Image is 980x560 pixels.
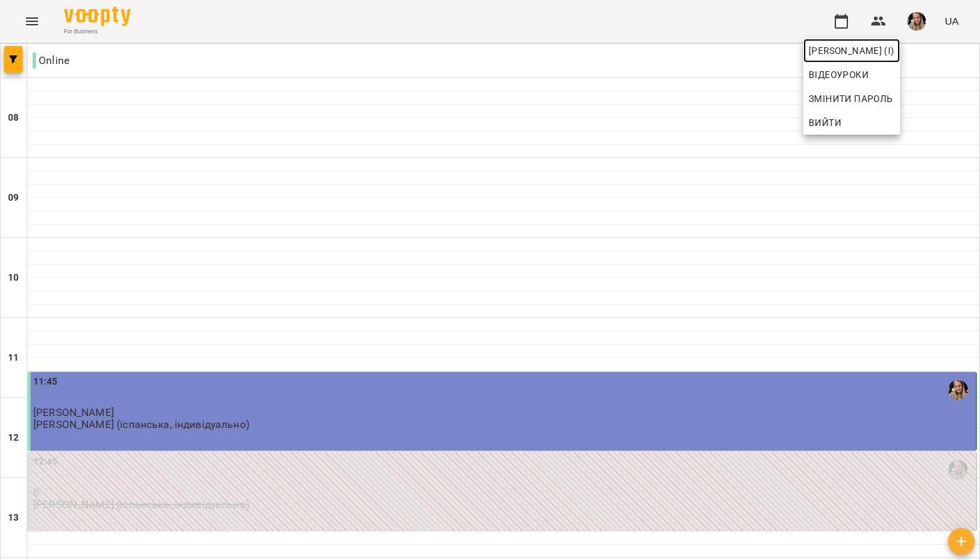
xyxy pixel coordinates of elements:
a: Відеоуроки [803,63,874,87]
button: Вийти [803,111,900,135]
a: [PERSON_NAME] (і) [803,39,900,63]
span: [PERSON_NAME] (і) [809,43,895,59]
span: Відеоуроки [809,67,869,83]
a: Змінити пароль [803,87,900,111]
span: Змінити пароль [809,91,895,107]
span: Вийти [809,115,841,131]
